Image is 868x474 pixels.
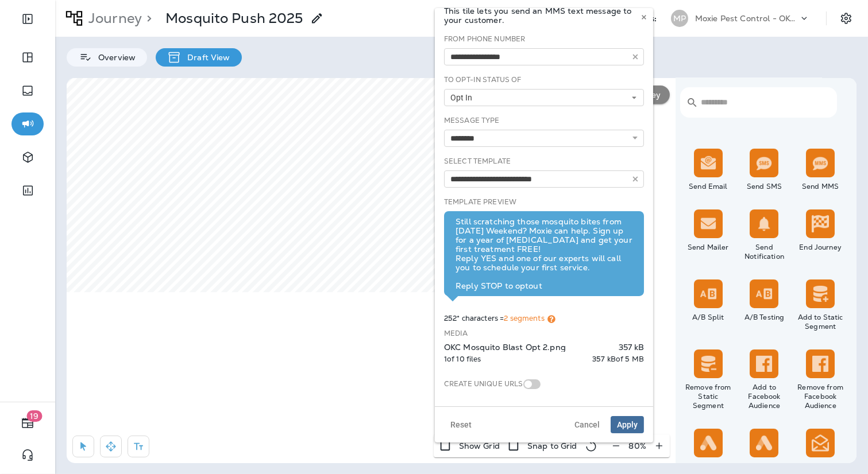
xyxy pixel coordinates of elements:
button: Cancel [568,416,606,433]
label: To Opt-In Status Of [444,75,522,84]
p: Mosquito Push 2025 [165,10,303,27]
div: A/B Testing [739,313,790,322]
button: Settings [836,8,857,29]
p: Journey [84,10,142,27]
div: End Journey [794,243,846,252]
span: Apply [617,421,638,429]
div: MP [671,10,688,27]
p: Overview [92,53,136,62]
button: Opt In [444,89,644,106]
p: 80 % [629,441,646,450]
label: From Phone Number [444,34,525,44]
div: Send Email [682,182,734,191]
p: Show Grid [459,441,500,450]
div: Send SMS [739,182,790,191]
span: 252* characters = [444,313,555,323]
div: Send Notification [739,243,790,261]
p: Snap to Grid [527,441,577,450]
span: Opt In [450,93,477,103]
div: A/B Split [682,313,734,322]
p: 1 of 10 files [444,355,481,364]
button: Apply [611,416,644,433]
label: Create Unique URLs [444,379,523,388]
button: Reset [444,416,478,433]
label: Template Preview [444,197,516,207]
label: Message Type [444,116,500,125]
div: Still scratching those mosquito bites from [DATE] Weekend? Moxie can help. Sign up for a year of ... [456,217,632,290]
span: 19 [27,410,43,422]
div: OKC Mosquito Blast Opt 2.png [444,343,616,352]
button: 19 [11,411,44,434]
p: Draft View [182,53,230,62]
label: Select Template [444,157,511,166]
div: Remove from Static Segment [682,383,734,410]
div: Add to Facebook Audience [739,383,790,410]
div: Send Mailer [682,243,734,252]
div: Add to Static Segment [794,313,846,331]
p: > [142,10,152,27]
div: Send MMS [794,182,846,191]
span: Reset [450,421,472,429]
span: Cancel [574,421,600,429]
div: Remove from Facebook Audience [794,383,846,410]
p: Moxie Pest Control - OKC [GEOGRAPHIC_DATA] [695,14,798,23]
label: Media [444,329,468,338]
div: 357 kB [619,343,644,352]
span: 2 segments [504,313,544,323]
p: 357 kB of 5 MB [592,355,644,364]
button: Expand Sidebar [11,7,44,30]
